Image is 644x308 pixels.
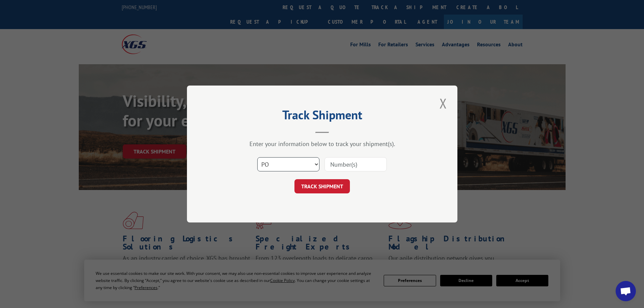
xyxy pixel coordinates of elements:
button: Close modal [437,94,449,113]
input: Number(s) [325,157,387,171]
div: Enter your information below to track your shipment(s). [221,140,424,148]
h2: Track Shipment [221,110,424,123]
a: Open chat [616,281,636,301]
button: TRACK SHIPMENT [294,179,350,193]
